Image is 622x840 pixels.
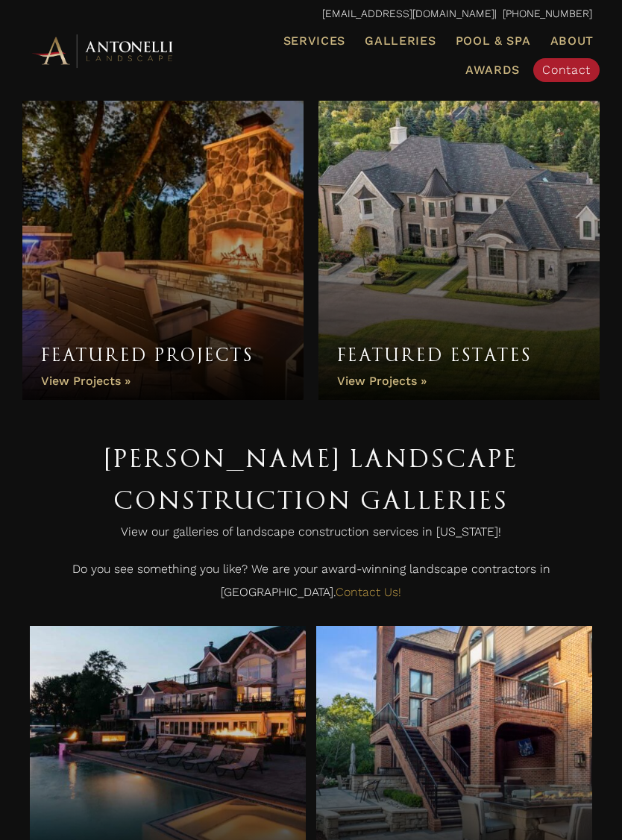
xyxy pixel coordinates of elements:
[365,34,436,48] span: Galleries
[450,31,537,51] a: Pool & Spa
[533,58,600,82] a: Contact
[550,35,594,47] span: About
[544,31,600,51] a: About
[465,63,520,77] span: Awards
[30,4,592,24] p: | [PHONE_NUMBER]
[359,31,442,51] a: Galleries
[30,558,592,611] p: Do you see something you like? We are your award-winning landscape contractors in [GEOGRAPHIC_DATA].
[322,7,494,19] a: [EMAIL_ADDRESS][DOMAIN_NAME]
[542,63,591,77] span: Contact
[283,35,346,47] span: Services
[30,437,592,521] h1: [PERSON_NAME] Landscape Construction Galleries
[459,60,526,80] a: Awards
[456,34,531,48] span: Pool & Spa
[30,521,592,551] p: View our galleries of landscape construction services in [US_STATE]!
[336,585,401,599] a: Contact Us!
[30,32,178,69] img: Antonelli Horizontal Logo
[277,31,352,51] a: Services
